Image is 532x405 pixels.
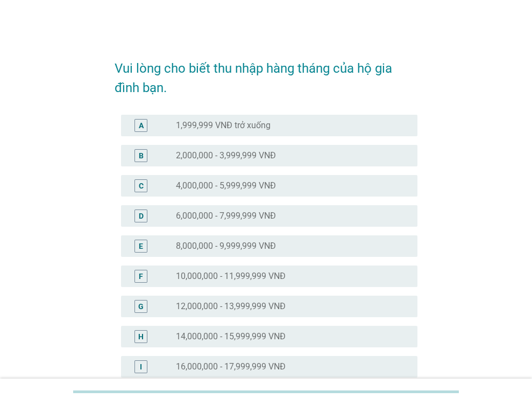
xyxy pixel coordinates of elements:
[176,150,276,161] label: 2,000,000 - 3,999,999 VNĐ
[139,270,143,282] div: F
[176,271,286,282] label: 10,000,000 - 11,999,999 VNĐ
[176,211,276,221] label: 6,000,000 - 7,999,999 VNĐ
[139,180,144,191] div: C
[176,331,286,342] label: 14,000,000 - 15,999,999 VNĐ
[138,301,144,312] div: G
[139,240,143,252] div: E
[176,120,271,131] label: 1,999,999 VNĐ trở xuống
[176,241,276,252] label: 8,000,000 - 9,999,999 VNĐ
[176,180,276,191] label: 4,000,000 - 5,999,999 VNĐ
[138,331,144,342] div: H
[139,120,144,131] div: A
[176,361,286,372] label: 16,000,000 - 17,999,999 VNĐ
[115,48,417,97] h2: Vui lòng cho biết thu nhập hàng tháng của hộ gia đình bạn.
[139,150,144,161] div: B
[139,210,144,221] div: D
[176,301,286,312] label: 12,000,000 - 13,999,999 VNĐ
[140,361,142,372] div: I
